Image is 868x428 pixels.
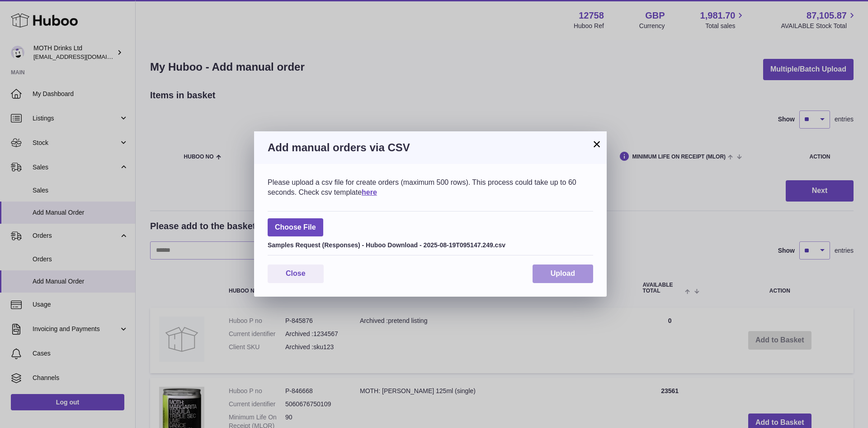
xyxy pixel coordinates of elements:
button: × [591,139,602,149]
div: Please upload a csv file for create orders (maximum 500 rows). This process could take up to 60 s... [268,178,593,197]
button: Upload [533,264,593,283]
span: Upload [551,269,575,277]
button: Close [268,264,324,283]
span: Choose File [268,218,323,237]
span: Close [286,269,306,277]
h3: Add manual orders via CSV [268,140,593,155]
div: Samples Request (Responses) - Huboo Download - 2025-08-19T095147.249.csv [268,239,593,250]
a: here [362,188,377,196]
